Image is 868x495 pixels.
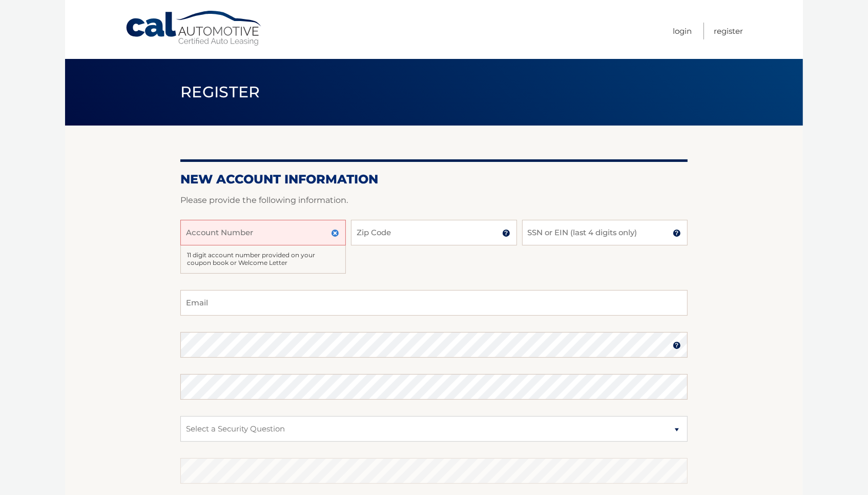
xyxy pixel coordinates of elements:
[673,23,692,39] a: Login
[714,23,743,39] a: Register
[180,82,260,101] span: Register
[502,229,510,237] img: tooltip.svg
[331,229,339,237] img: close.svg
[180,172,688,187] h2: New Account Information
[673,229,681,237] img: tooltip.svg
[522,220,688,245] input: SSN or EIN (last 4 digits only)
[351,220,516,245] input: Zip Code
[180,245,346,274] div: 11 digit account number provided on your coupon book or Welcome Letter
[125,10,263,47] a: Cal Automotive
[180,220,346,245] input: Account Number
[673,341,681,349] img: tooltip.svg
[180,290,688,316] input: Email
[180,193,688,208] p: Please provide the following information.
